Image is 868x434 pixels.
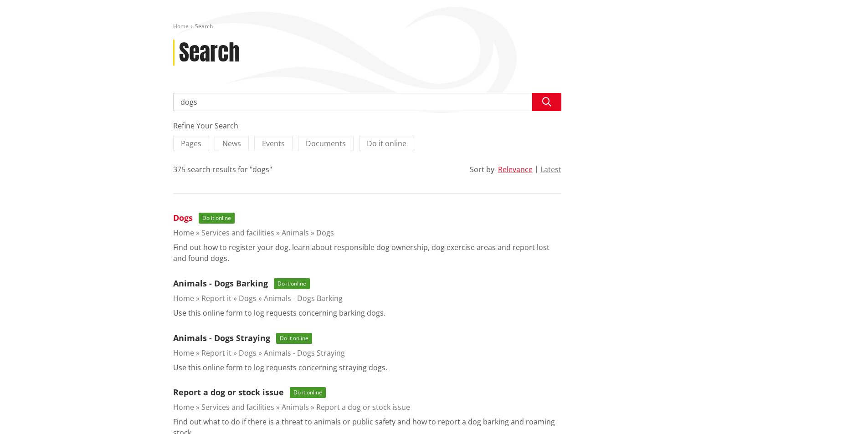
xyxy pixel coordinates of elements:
p: Find out how to register your dog, learn about responsible dog ownership, dog exercise areas and ... [173,242,561,264]
h1: Search [179,40,240,66]
a: Report a dog or stock issue [173,387,284,398]
a: Home [173,348,194,358]
a: Services and facilities [201,228,274,238]
a: Animals - Dogs Barking [173,278,268,289]
span: Do it online [199,213,235,224]
span: Documents [306,138,346,148]
span: Do it online [367,138,406,148]
a: Animals [282,402,309,412]
a: Dogs [239,293,257,303]
a: Animals [282,228,309,238]
a: Dogs [316,228,334,238]
a: Report it [201,348,231,358]
span: Do it online [274,278,310,289]
div: Refine Your Search [173,120,561,131]
a: Home [173,228,194,238]
a: Animals - Dogs Straying [264,348,345,358]
span: Pages [181,138,201,148]
a: Home [173,402,194,412]
button: Latest [540,165,561,174]
a: Animals - Dogs Barking [264,293,343,303]
button: Relevance [498,165,533,174]
span: Search [195,22,213,30]
nav: breadcrumb [173,23,695,31]
p: Use this online form to log requests concerning straying dogs. [173,362,387,373]
a: Dogs [173,212,193,223]
a: Animals - Dogs Straying [173,332,270,343]
iframe: Messenger Launcher [826,396,859,429]
a: Report it [201,293,231,303]
input: Search input [173,93,561,111]
span: Do it online [290,387,326,398]
a: Report a dog or stock issue [316,402,410,412]
a: Home [173,293,194,303]
a: Dogs [239,348,257,358]
div: Sort by [470,164,494,175]
a: Home [173,22,189,30]
span: Events [262,138,285,148]
a: Services and facilities [201,402,274,412]
span: Do it online [276,333,312,344]
p: Use this online form to log requests concerning barking dogs. [173,307,385,318]
span: News [222,138,241,148]
div: 375 search results for "dogs" [173,164,272,175]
